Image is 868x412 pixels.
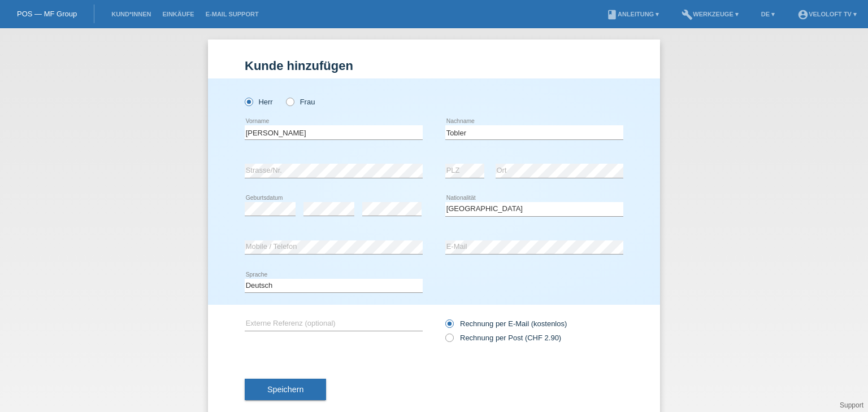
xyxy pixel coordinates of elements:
[17,10,77,18] a: POS — MF Group
[676,11,744,17] a: buildWerkzeuge ▾
[267,385,303,394] span: Speichern
[445,334,453,348] input: Rechnung per Post (CHF 2.90)
[445,319,567,328] label: Rechnung per E-Mail (kostenlos)
[797,9,809,20] i: account_circle
[606,9,618,20] i: book
[682,9,693,20] i: build
[792,11,862,17] a: account_circleVeloLoft TV ▾
[286,98,315,106] label: Frau
[840,401,863,409] a: Support
[200,11,264,17] a: E-Mail Support
[245,98,273,106] label: Herr
[245,59,623,73] h1: Kunde hinzufügen
[756,11,780,17] a: DE ▾
[601,11,665,17] a: bookAnleitung ▾
[245,379,326,400] button: Speichern
[286,98,293,105] input: Frau
[245,98,252,105] input: Herr
[106,11,157,17] a: Kund*innen
[445,319,453,334] input: Rechnung per E-Mail (kostenlos)
[445,334,561,342] label: Rechnung per Post (CHF 2.90)
[157,11,199,17] a: Einkäufe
